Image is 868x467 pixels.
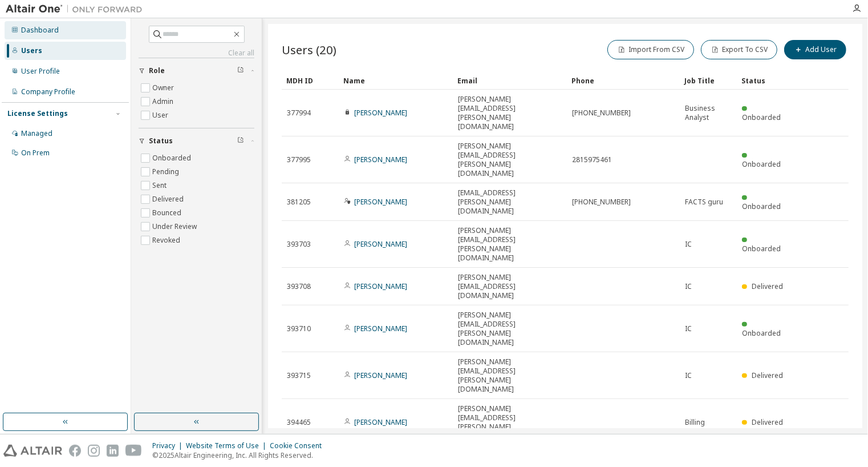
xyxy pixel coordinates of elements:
span: Onboarded [742,159,781,169]
label: Admin [152,95,176,108]
span: [PERSON_NAME][EMAIL_ADDRESS][DOMAIN_NAME] [458,273,562,300]
span: 2815975461 [572,155,612,164]
span: [PERSON_NAME][EMAIL_ADDRESS][PERSON_NAME][DOMAIN_NAME] [458,226,562,263]
span: [PHONE_NUMBER] [572,198,631,207]
span: Clear filter [237,136,244,146]
span: Onboarded [742,202,781,211]
a: [PERSON_NAME] [354,324,407,333]
span: IC [685,324,692,333]
a: [PERSON_NAME] [354,371,407,380]
a: [PERSON_NAME] [354,417,407,427]
label: Under Review [152,220,199,234]
div: Managed [21,129,52,138]
div: Users [21,46,42,55]
span: Users (20) [282,42,336,58]
div: Phone [571,71,675,90]
div: Status [741,71,789,90]
div: Name [343,71,448,90]
a: [PERSON_NAME] [354,281,407,291]
span: 377994 [287,108,311,118]
div: License Settings [7,109,68,118]
span: 377995 [287,155,311,164]
span: Delivered [752,417,783,427]
div: Job Title [684,71,732,90]
span: 393710 [287,324,311,333]
span: IC [685,240,692,249]
span: Billing [685,418,705,427]
span: FACTS guru [685,198,723,207]
button: Export To CSV [701,40,777,59]
a: [PERSON_NAME] [354,155,407,164]
a: [PERSON_NAME] [354,108,407,118]
div: MDH ID [286,71,334,90]
div: Company Profile [21,87,75,96]
div: On Prem [21,148,50,158]
span: Role [149,66,165,75]
span: 393708 [287,282,311,291]
span: Onboarded [742,244,781,253]
label: Revoked [152,234,182,247]
span: [PERSON_NAME][EMAIL_ADDRESS][PERSON_NAME][DOMAIN_NAME] [458,95,562,131]
span: 393715 [287,371,311,380]
label: User [152,108,171,122]
div: Email [457,71,562,90]
a: [PERSON_NAME] [354,197,407,207]
button: Import From CSV [607,40,694,59]
span: Delivered [752,281,783,291]
div: User Profile [21,67,60,76]
span: Onboarded [742,328,781,338]
img: instagram.svg [88,445,100,457]
span: IC [685,282,692,291]
span: IC [685,371,692,380]
a: [PERSON_NAME] [354,239,407,249]
span: [PERSON_NAME][EMAIL_ADDRESS][PERSON_NAME][DOMAIN_NAME] [458,357,562,394]
label: Owner [152,81,176,95]
span: Status [149,136,173,146]
img: linkedin.svg [107,445,119,457]
span: [PERSON_NAME][EMAIL_ADDRESS][PERSON_NAME][DOMAIN_NAME] [458,142,562,178]
span: 381205 [287,198,311,207]
div: Cookie Consent [270,441,328,450]
p: © 2025 Altair Engineering, Inc. All Rights Reserved. [152,450,328,460]
img: altair_logo.svg [3,445,62,457]
span: 393703 [287,240,311,249]
div: Dashboard [21,26,59,35]
button: Status [139,128,254,154]
img: facebook.svg [69,445,81,457]
label: Delivered [152,192,186,206]
img: youtube.svg [125,445,142,457]
label: Onboarded [152,151,193,165]
span: [PERSON_NAME][EMAIL_ADDRESS][PERSON_NAME][DOMAIN_NAME] [458,311,562,347]
span: [EMAIL_ADDRESS][PERSON_NAME][DOMAIN_NAME] [458,188,562,216]
label: Sent [152,179,169,192]
span: [PHONE_NUMBER] [572,108,631,118]
button: Role [139,58,254,83]
span: Clear filter [237,66,244,75]
a: Clear all [139,49,254,58]
label: Pending [152,165,181,179]
label: Bounced [152,206,184,220]
span: 394465 [287,418,311,427]
button: Add User [784,40,846,59]
div: Privacy [152,441,186,450]
div: Website Terms of Use [186,441,270,450]
span: Delivered [752,371,783,380]
span: [PERSON_NAME][EMAIL_ADDRESS][PERSON_NAME][DOMAIN_NAME] [458,404,562,441]
img: Altair One [6,3,148,15]
span: Business Analyst [685,104,732,122]
span: Onboarded [742,112,781,122]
